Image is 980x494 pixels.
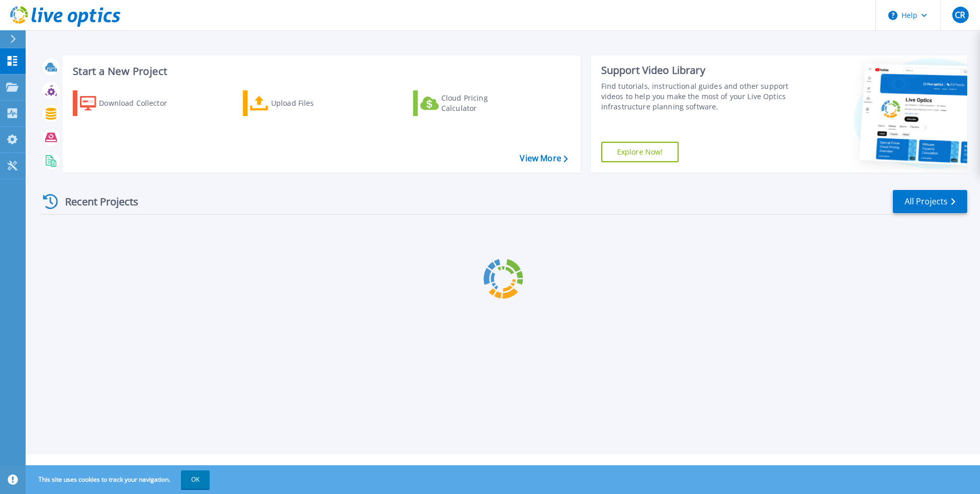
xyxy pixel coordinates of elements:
[601,142,679,162] a: Explore Now!
[73,66,567,77] h3: Start a New Project
[441,93,523,113] div: Cloud Pricing Calculator
[520,154,567,163] a: View More
[413,90,527,116] a: Cloud Pricing Calculator
[271,93,353,113] div: Upload Files
[39,189,152,214] div: Recent Projects
[243,90,357,116] a: Upload Files
[28,470,210,489] span: This site uses cookies to track your navigation.
[601,81,793,112] div: Find tutorials, instructional guides and other support videos to help you make the most of your L...
[73,90,187,116] a: Download Collector
[955,11,965,19] span: CR
[601,64,793,77] div: Support Video Library
[893,190,967,213] a: All Projects
[181,470,210,489] button: OK
[99,93,181,113] div: Download Collector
